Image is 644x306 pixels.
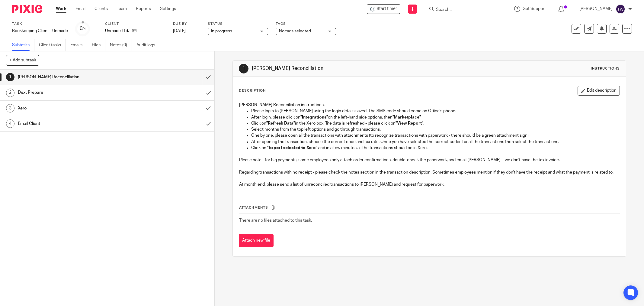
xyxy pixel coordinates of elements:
strong: Export selected to Xero [269,146,316,150]
span: Attachments [239,206,268,209]
h1: Dext Prepare [18,88,137,97]
p: Please note - for big payments, some employees only attach order confirmations. double-check the ... [239,157,620,163]
a: Reports [136,6,151,12]
a: Notes (0) [110,39,132,51]
strong: "Refresh Data" [266,121,295,125]
div: 2 [6,89,14,97]
span: Start timer [376,6,397,12]
h1: [PERSON_NAME] Reconciliation [18,73,137,82]
h1: [PERSON_NAME] Reconciliation [252,65,442,72]
p: [PERSON_NAME] Reconciliation instructions: [239,102,620,108]
span: Get Support [523,7,546,11]
a: Team [117,6,127,12]
p: Regarding transactions with no receipt - please check the notes section in the transaction descri... [239,169,620,175]
span: [DATE] [173,29,186,33]
div: 1 [239,64,248,73]
button: Attach new file [239,234,274,247]
div: Bookkeeping Client - Unmade [12,28,68,34]
a: Email [75,6,85,12]
p: After opening the transaction, choose the correct code and tax rate. Once you have selected the c... [251,139,620,145]
p: At month end, please send a list of unreconciled transactions to [PERSON_NAME] and request for pa... [239,181,620,187]
p: Select months from the top left options and go through transactions. [251,126,620,132]
div: Instructions [591,66,620,71]
h1: Xero [18,104,137,113]
h1: Email Client [18,119,137,128]
strong: "View Report" [396,121,423,125]
a: Work [56,6,66,12]
strong: "Integrations" [300,115,328,119]
a: Client tasks [39,39,66,51]
div: 0 [80,25,86,32]
label: Task [12,21,68,26]
span: There are no files attached to this task. [239,218,312,223]
button: + Add subtask [6,55,39,65]
p: [PERSON_NAME] [579,6,613,12]
span: In progress [211,29,232,33]
label: Tags [276,21,336,26]
p: After login, please click on on the left-hand side options, then [251,114,620,120]
small: /4 [82,27,86,31]
a: Files [92,39,105,51]
label: Client [105,21,165,26]
p: Please login to [PERSON_NAME] using the login details saved. The SMS code should come on Ofiice's... [251,108,620,114]
a: Emails [70,39,87,51]
label: Due by [173,21,200,26]
a: Audit logs [136,39,160,51]
a: Clients [95,6,108,12]
div: 1 [6,73,14,81]
input: Search [435,7,490,13]
img: svg%3E [616,4,625,14]
div: 3 [6,104,14,112]
p: Unmade Ltd. [105,28,129,34]
div: 4 [6,119,14,128]
p: Click on " " and in a few minutes all the transactions should be in Xero. [251,145,620,151]
button: Edit description [578,86,620,96]
a: Settings [160,6,176,12]
label: Status [208,21,268,26]
span: No tags selected [279,29,311,33]
p: One by one, please open all the transactions with attachments (to recognize transactions with pap... [251,132,620,138]
a: Subtasks [12,39,34,51]
div: Unmade Ltd. - Bookkeeping Client - Unmade [367,4,400,14]
p: Description [239,88,266,93]
img: Pixie [12,5,42,13]
p: Click on in the Xero box. Tne data is refreshed - please click on . [251,120,620,126]
strong: "Marketplace" [392,115,421,119]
